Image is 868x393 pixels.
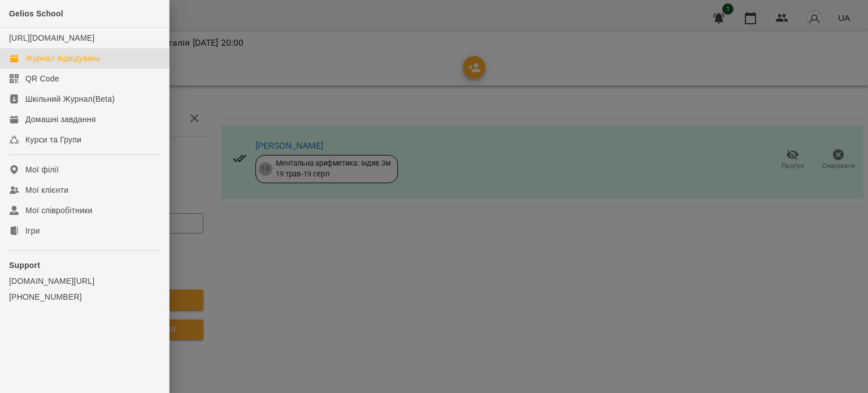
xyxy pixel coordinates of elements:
a: [PHONE_NUMBER] [9,291,160,303]
p: Support [9,260,160,271]
a: [URL][DOMAIN_NAME] [9,33,94,42]
div: Ігри [25,225,40,236]
div: QR Code [25,73,59,84]
div: Мої співробітники [25,205,93,216]
div: Мої філії [25,164,59,175]
span: Gelios School [9,9,63,18]
div: Шкільний Журнал(Beta) [25,93,115,105]
div: Домашні завдання [25,114,96,125]
div: Курси та Групи [25,134,81,145]
div: Мої клієнти [25,184,68,196]
a: [DOMAIN_NAME][URL] [9,275,160,287]
div: Журнал відвідувань [25,53,101,64]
